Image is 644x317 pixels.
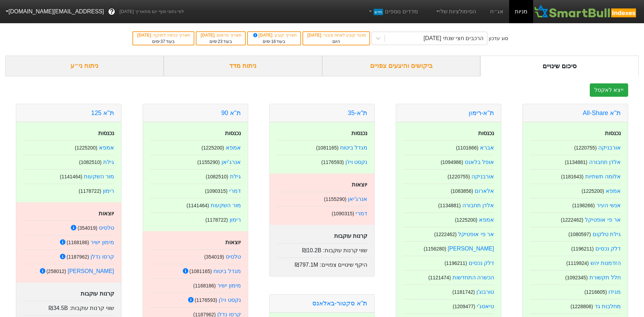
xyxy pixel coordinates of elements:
span: ₪34.5B [49,305,68,311]
small: ( 1225200 ) [582,188,604,194]
a: טלסיס [99,225,114,231]
small: ( 1119924 ) [566,260,589,266]
strong: נכנסות [605,130,621,136]
small: ( 1094986 ) [440,159,463,165]
small: ( 1198266 ) [572,203,595,208]
a: ת''א All-Share [583,109,621,116]
span: 37 [161,39,165,44]
small: ( 1083856 ) [451,188,473,194]
small: ( 1220755 ) [448,174,470,179]
small: ( 1176593 ) [321,159,344,165]
a: ת''א סקטור-באלאנס [312,300,367,307]
a: [PERSON_NAME] [68,268,114,274]
small: ( 1090315 ) [205,188,227,194]
div: בעוד ימים [251,38,297,45]
strong: יוצאות [352,182,367,188]
a: נקסט ויז'ן [219,297,241,303]
a: מדדים נוספיםחדש [365,5,421,19]
a: אלדן תחבורה [462,202,494,208]
small: ( 1220755 ) [574,145,597,151]
div: סוג עדכון [489,35,508,42]
small: ( 1178722 ) [205,217,228,223]
small: ( 1222462 ) [434,232,457,237]
a: מימון ישיר [217,283,240,289]
small: ( 1187962 ) [67,254,89,260]
strong: יוצאות [225,239,241,245]
div: ביקושים והיצעים צפויים [322,56,481,76]
span: ? [110,7,114,17]
a: אמפא [606,188,621,194]
a: אנשי העיר [596,202,621,208]
div: תאריך פרסום : [200,32,242,38]
div: הרכבים חצי שנתי [DATE] [424,34,484,43]
a: גילת [230,173,241,179]
small: ( 1141464 ) [60,174,82,179]
a: מור השקעות [84,173,114,179]
a: מחלבות גד [595,303,621,309]
small: ( 1090315 ) [332,211,354,216]
a: מגידו [608,289,621,295]
a: אלדן תחבורה [589,159,621,165]
span: [DATE] [252,33,274,38]
a: מימון ישיר [90,239,114,245]
small: ( 1168186 ) [67,240,89,245]
a: רימון [103,188,114,194]
a: טורבוג'ן [476,289,494,295]
span: [DATE] [201,33,216,38]
small: ( 1176593 ) [195,297,217,303]
a: רימון [230,217,241,223]
span: 23 [218,39,223,44]
a: אמפא [479,217,494,223]
a: אמפא [226,145,241,151]
small: ( 1141464 ) [187,203,209,208]
div: ניתוח מדד [164,56,322,76]
div: ניתוח ני״ע [5,56,164,76]
small: ( 1222462 ) [561,217,583,223]
strong: נכנסות [98,130,114,136]
a: טיאסג'י [477,303,494,309]
a: אורבניקה [471,173,494,179]
div: תאריך קובע : [251,32,297,38]
strong: נכנסות [225,130,241,136]
button: ייצא לאקסל [590,83,628,97]
small: ( 1225200 ) [201,145,224,151]
div: בעוד ימים [200,38,242,45]
a: אנרג'יאן [221,159,241,165]
a: חלל תקשורת [589,274,621,280]
small: ( 1101666 ) [456,145,479,151]
small: ( 1092345 ) [565,275,588,280]
small: ( 1209477 ) [453,304,475,309]
span: ₪10.2B [302,247,321,253]
a: דמרי [229,188,241,194]
a: דמרי [356,210,367,216]
div: בעוד ימים [137,38,190,45]
a: טלסיס [226,254,241,260]
small: ( 1080597 ) [568,232,591,237]
a: מגדל ביטוח [213,268,240,274]
a: דלק נכסים [595,246,621,252]
small: ( 1181742 ) [452,289,475,295]
span: היום [332,39,340,44]
a: אופל בלאנס [465,159,494,165]
small: ( 1168186 ) [193,283,216,289]
small: ( 354019 ) [204,254,224,260]
div: שווי קרנות עוקבות : [277,243,368,255]
span: לפי נתוני סוף יום מתאריך [DATE] [119,8,184,15]
a: אלומה תשתיות [585,173,621,179]
a: הסימולציות שלי [432,5,479,19]
div: שווי קרנות עוקבות : [23,301,114,312]
strong: יוצאות [99,210,114,216]
strong: נכנסות [478,130,494,136]
small: ( 1178722 ) [79,188,101,194]
small: ( 1216605 ) [584,289,607,295]
a: ת''א 90 [221,109,240,116]
small: ( 1228808 ) [570,304,593,309]
span: [DATE] [307,33,323,38]
small: ( 1181643 ) [561,174,583,179]
span: [DATE] [137,33,152,38]
small: ( 1196211 ) [444,260,467,266]
a: ת''א-רימון [469,109,494,116]
small: ( 258012 ) [46,268,66,274]
small: ( 1155290 ) [197,159,220,165]
small: ( 1081165 ) [316,145,339,151]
